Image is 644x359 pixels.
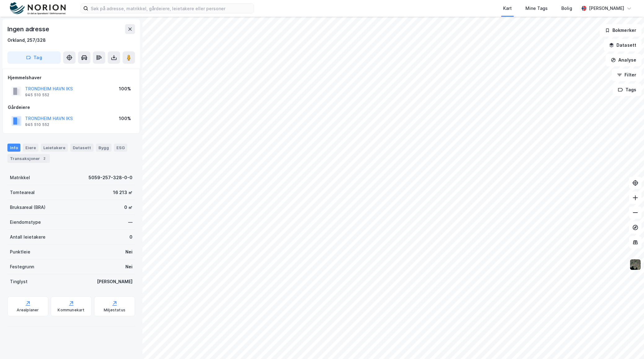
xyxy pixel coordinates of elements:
div: ESG [114,144,127,152]
div: Tomteareal [10,189,35,196]
button: Tag [7,51,61,64]
div: 100% [119,115,131,122]
div: Arealplaner [17,308,39,313]
div: Kommunekart [58,308,85,313]
div: Orkland, 257/328 [7,37,46,44]
div: Gårdeiere [8,104,135,111]
div: Eiendomstype [10,218,41,226]
div: Mine Tags [525,5,548,12]
div: 945 510 552 [25,93,49,97]
div: Matrikkel [10,174,30,181]
input: Søk på adresse, matrikkel, gårdeiere, leietakere eller personer [88,4,254,13]
div: 16 213 ㎡ [113,189,133,196]
div: Bolig [561,5,572,12]
div: Datasett [70,144,94,152]
button: Tags [613,84,642,96]
div: Nei [125,248,133,256]
div: 100% [119,85,131,93]
div: 2 [41,155,47,162]
div: Info [7,144,20,152]
div: 0 ㎡ [124,204,133,211]
div: Kart [503,5,512,12]
div: Bygg [96,144,111,152]
div: Punktleie [10,248,30,256]
div: 0 [129,233,133,241]
iframe: Chat Widget [613,329,644,359]
div: Miljøstatus [104,308,125,313]
div: Transaksjoner [7,154,50,163]
img: norion-logo.80e7a08dc31c2e691866.png [10,2,66,15]
div: Hjemmelshaver [8,74,135,81]
div: Leietakere [41,144,68,152]
div: Bruksareal (BRA) [10,204,46,211]
div: Eiere [23,144,38,152]
div: [PERSON_NAME] [589,5,624,12]
div: [PERSON_NAME] [97,278,133,285]
button: Bokmerker [600,24,642,37]
div: Ingen adresse [7,24,50,34]
div: Festegrunn [10,263,34,270]
div: 5059-257-328-0-0 [89,174,133,181]
div: Antall leietakere [10,233,46,241]
div: 945 510 552 [25,122,49,127]
button: Filter [612,69,642,81]
img: 9k= [629,259,641,270]
button: Datasett [604,39,642,51]
div: Tinglyst [10,278,28,285]
div: — [128,218,133,226]
div: Nei [125,263,133,270]
button: Analyse [606,54,642,66]
div: Kontrollprogram for chat [613,329,644,359]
